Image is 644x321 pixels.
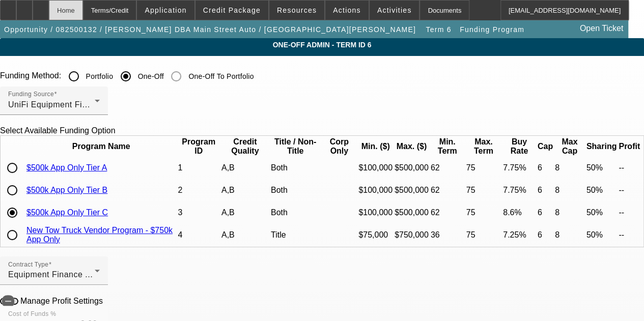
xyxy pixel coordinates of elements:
mat-label: Contract Type [8,261,48,268]
td: 6 [537,202,553,223]
td: 75 [465,157,501,179]
td: 8 [554,202,585,223]
button: Credit Package [195,1,268,20]
label: Manage Profit Settings [18,297,103,306]
td: A,B [221,224,269,246]
td: 62 [430,180,465,201]
th: Cap [537,137,553,156]
td: Both [270,180,320,201]
td: 7.75% [502,157,536,179]
td: 75 [465,202,501,223]
td: 75 [465,224,501,246]
span: Resources [277,6,317,14]
button: Resources [269,1,324,20]
td: -- [618,224,640,246]
th: Profit [618,137,640,156]
td: 75 [465,180,501,201]
span: One-Off Admin - Term ID 6 [8,41,636,49]
td: 62 [430,157,465,179]
td: 8 [554,180,585,201]
mat-label: Funding Source [8,91,54,98]
td: Both [270,202,320,223]
span: Application [145,6,186,14]
td: -- [618,157,640,179]
th: Buy Rate [502,137,536,156]
td: 7.25% [502,224,536,246]
th: Program Name [26,137,176,156]
button: Actions [325,1,369,20]
span: Opportunity / 082500132 / [PERSON_NAME] DBA Main Street Auto / [GEOGRAPHIC_DATA][PERSON_NAME] [4,25,416,34]
span: Term 6 [426,25,451,34]
button: Application [137,1,194,20]
td: 50% [586,202,618,223]
td: 36 [430,224,465,246]
button: Funding Program [457,20,527,39]
td: 8.6% [502,202,536,223]
td: -- [618,180,640,201]
a: New Tow Truck Vendor Program - $750k App Only [26,226,173,244]
td: 3 [177,202,219,223]
th: Credit Quality [221,137,269,156]
td: 50% [586,224,618,246]
th: Program ID [177,137,219,156]
td: $500,000 [394,202,429,223]
mat-label: Cost of Funds % [8,310,56,317]
td: 4 [177,224,219,246]
td: 1 [177,157,219,179]
label: Portfolio [84,71,114,81]
td: $100,000 [358,157,393,179]
th: Max Cap [554,137,585,156]
th: Min. ($) [358,137,393,156]
td: A,B [221,157,269,179]
span: Actions [333,6,361,14]
td: $100,000 [358,202,393,223]
a: $500k App Only Tier C [26,208,108,217]
a: $500k App Only Tier A [26,163,107,172]
td: $75,000 [358,224,393,246]
th: Sharing [586,137,618,156]
span: UniFi Equipment Finance, Inc. [8,100,125,109]
td: Both [270,157,320,179]
th: Title / Non-Title [270,137,320,156]
td: 50% [586,157,618,179]
td: 6 [537,157,553,179]
td: 8 [554,157,585,179]
th: Min. Term [430,137,465,156]
td: -- [618,202,640,223]
span: Credit Package [203,6,261,14]
span: Equipment Finance Agreement [8,270,127,279]
th: Max. Term [465,137,501,156]
td: $750,000 [394,224,429,246]
td: 8 [554,224,585,246]
td: $500,000 [394,180,429,201]
td: 50% [586,180,618,201]
button: Term 6 [422,20,455,39]
th: Corp Only [321,137,357,156]
td: 6 [537,224,553,246]
td: Title [270,224,320,246]
th: Max. ($) [394,137,429,156]
td: $500,000 [394,157,429,179]
span: Activities [377,6,412,14]
td: 62 [430,202,465,223]
td: 6 [537,180,553,201]
a: $500k App Only Tier B [26,186,107,194]
button: Activities [370,1,419,20]
span: Funding Program [460,25,524,34]
td: $100,000 [358,180,393,201]
label: One-Off [136,71,164,81]
td: 7.75% [502,180,536,201]
td: A,B [221,202,269,223]
a: Open Ticket [576,20,627,37]
td: 2 [177,180,219,201]
td: A,B [221,180,269,201]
